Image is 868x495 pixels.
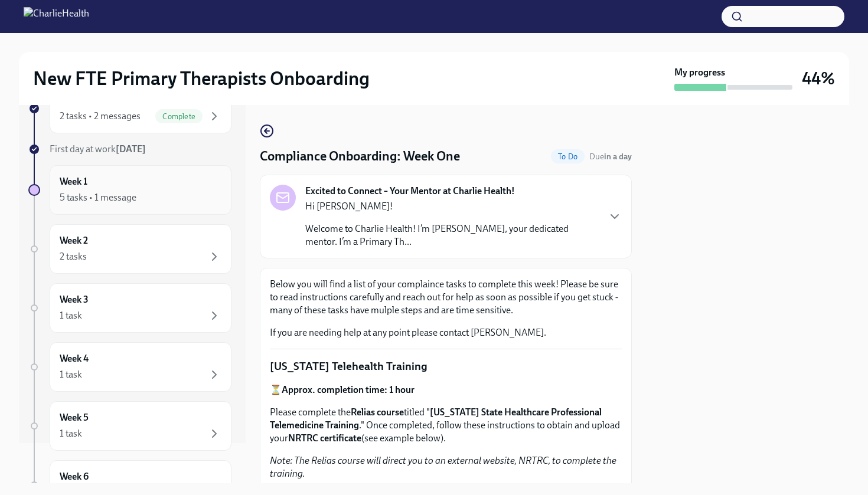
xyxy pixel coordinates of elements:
[270,407,602,431] strong: [US_STATE] State Healthcare Professional Telemedicine Training
[28,342,231,392] a: Week 41 task
[305,222,598,248] p: Welcome to Charlie Health! I’m [PERSON_NAME], your dedicated mentor. I’m a Primary Th...
[60,110,141,123] div: 2 tasks • 2 messages
[270,278,622,317] p: Below you will find a list of your complaince tasks to complete this week! Please be sure to read...
[28,224,231,274] a: Week 22 tasks
[60,250,87,263] div: 2 tasks
[604,152,632,162] strong: in a day
[60,427,82,440] div: 1 task
[288,432,361,444] strong: NRTRC certificate
[28,143,231,156] a: First day at work[DATE]
[50,143,146,155] span: First day at work
[60,309,82,322] div: 1 task
[551,152,585,161] span: To Do
[60,368,82,381] div: 1 task
[60,175,87,188] h6: Week 1
[60,234,88,247] h6: Week 2
[351,407,404,418] strong: Relias course
[60,293,89,306] h6: Week 3
[28,165,231,215] a: Week 15 tasks • 1 message
[589,151,632,162] span: September 21st, 2025 10:00
[270,455,616,479] em: Note: The Relias course will direct you to an external website, NRTRC, to complete the training.
[60,470,89,483] h6: Week 6
[305,185,515,198] strong: Excited to Connect – Your Mentor at Charlie Health!
[60,191,136,204] div: 5 tasks • 1 message
[33,67,370,90] h2: New FTE Primary Therapists Onboarding
[589,152,632,162] span: Due
[305,200,598,213] p: Hi [PERSON_NAME]!
[116,143,146,155] strong: [DATE]
[270,406,622,445] p: Please complete the titled " ." Once completed, follow these instructions to obtain and upload yo...
[270,359,622,374] p: [US_STATE] Telehealth Training
[28,283,231,333] a: Week 31 task
[270,383,622,396] p: ⏳
[282,384,415,395] strong: Approx. completion time: 1 hour
[24,7,89,26] img: CharlieHealth
[260,147,460,165] h4: Compliance Onboarding: Week One
[674,66,725,79] strong: My progress
[155,112,203,121] span: Complete
[802,68,835,89] h3: 44%
[60,352,89,365] h6: Week 4
[60,411,89,424] h6: Week 5
[270,326,622,339] p: If you are needing help at any point please contact [PERSON_NAME].
[28,84,231,133] a: Week -12 tasks • 2 messagesComplete
[28,401,231,451] a: Week 51 task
